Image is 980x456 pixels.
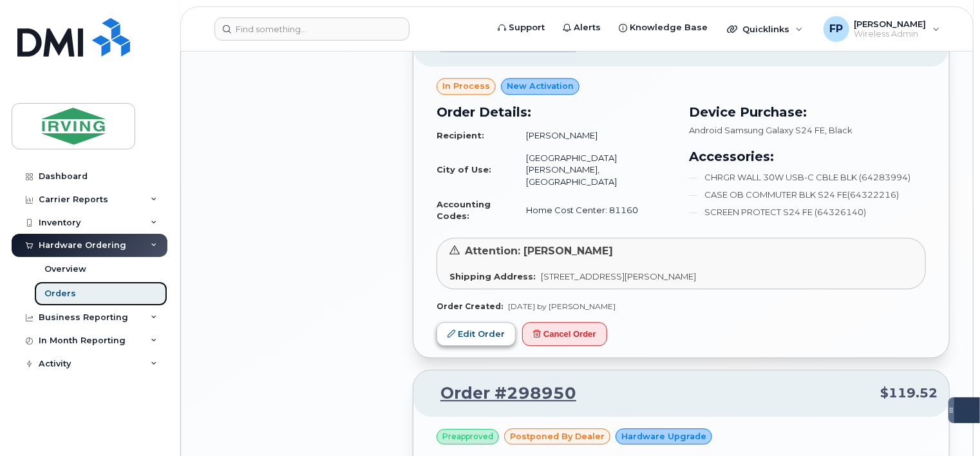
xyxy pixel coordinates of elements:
strong: Accounting Codes: [437,199,491,222]
span: , Black [825,125,853,135]
td: [GEOGRAPHIC_DATA][PERSON_NAME], [GEOGRAPHIC_DATA] [514,147,674,193]
span: FP [829,21,843,37]
h3: Order Details: [437,102,674,122]
li: CASE OB COMMUTER BLK S24 FE(64322216) [689,189,926,201]
span: New Activation [507,80,574,92]
span: Android Samsung Galaxy S24 FE [689,125,825,135]
span: $119.52 [880,384,938,403]
li: CHRGR WALL 30W USB-C CBLE BLK (64283994) [689,171,926,184]
h3: Device Purchase: [689,102,926,122]
strong: City of Use: [437,164,491,175]
button: Cancel Order [522,322,607,346]
div: Quicklinks [718,16,812,42]
span: Preapproved [442,431,493,442]
strong: Order Created: [437,301,503,311]
h3: Accessories: [689,147,926,166]
span: Alerts [574,21,601,34]
span: Knowledge Base [630,21,708,34]
span: [PERSON_NAME] [854,19,927,29]
span: in process [442,80,490,92]
span: Wireless Admin [854,29,927,39]
strong: Shipping Address: [449,271,536,281]
span: Hardware Upgrade [621,430,706,442]
li: SCREEN PROTECT S24 FE (64326140) [689,206,926,218]
span: Support [509,21,545,34]
a: Alerts [554,15,610,41]
td: Home Cost Center: 81160 [514,193,674,227]
td: [PERSON_NAME] [514,124,674,147]
a: Knowledge Base [610,15,717,41]
span: Quicklinks [742,24,789,34]
a: Order #298950 [425,382,576,405]
div: Francine Pineau [815,16,949,42]
strong: Recipient: [437,130,484,140]
span: Attention: [PERSON_NAME] [465,245,613,257]
a: Edit Order [437,322,516,346]
span: postponed by Dealer [510,430,605,442]
input: Find something... [214,17,410,41]
a: Support [489,15,554,41]
span: [STREET_ADDRESS][PERSON_NAME] [541,271,696,281]
span: [DATE] by [PERSON_NAME] [508,301,616,311]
